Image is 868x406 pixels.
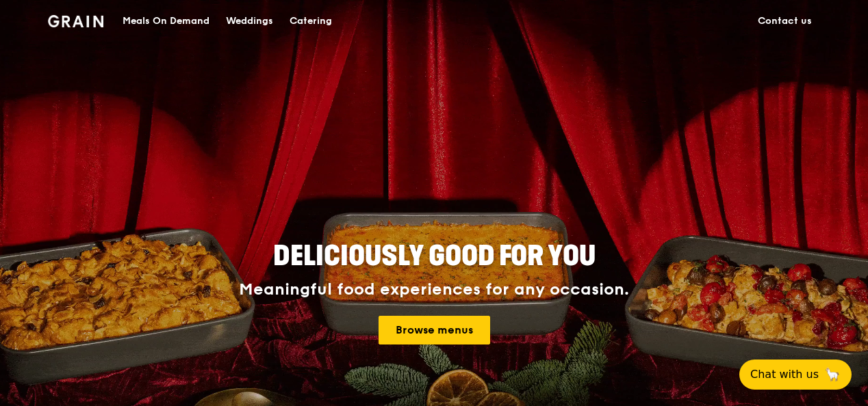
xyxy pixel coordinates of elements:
img: Grain [48,15,103,27]
a: Browse menus [379,316,490,344]
span: Deliciously good for you [273,240,596,273]
div: Weddings [226,1,273,42]
a: Weddings [218,1,281,42]
span: Chat with us [750,366,819,383]
div: Meals On Demand [123,1,209,42]
a: Contact us [750,1,820,42]
div: Catering [290,1,332,42]
a: Catering [281,1,340,42]
span: 🦙 [824,366,841,383]
div: Meaningful food experiences for any occasion. [188,280,680,299]
button: Chat with us🦙 [739,360,852,390]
